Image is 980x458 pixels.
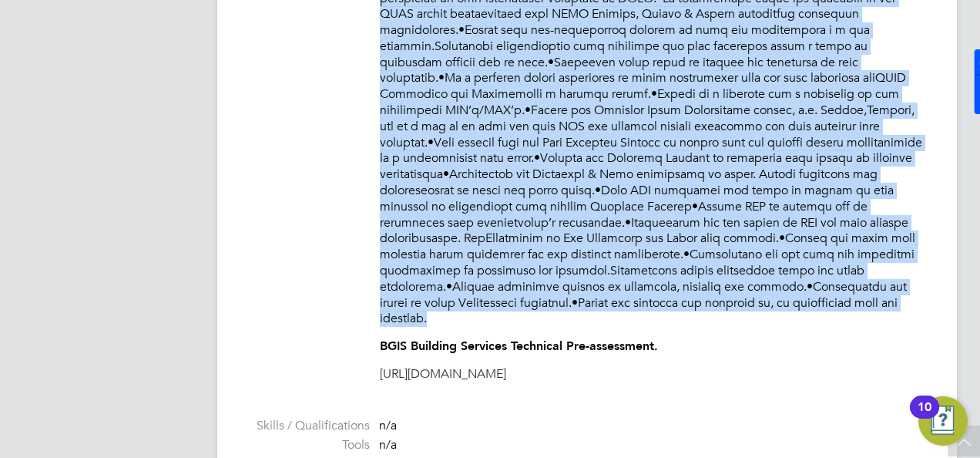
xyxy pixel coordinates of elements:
span: n/a [379,437,397,453]
a: [URL][DOMAIN_NAME] [380,366,506,382]
strong: BGIS Building Services Technical Pre-assessment. [380,338,658,353]
div: 10 [918,407,931,427]
button: Open Resource Center, 10 new notifications [918,396,968,446]
label: Skills / Qualifications [248,418,370,434]
span: n/a [379,418,397,433]
label: Tools [248,437,370,453]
